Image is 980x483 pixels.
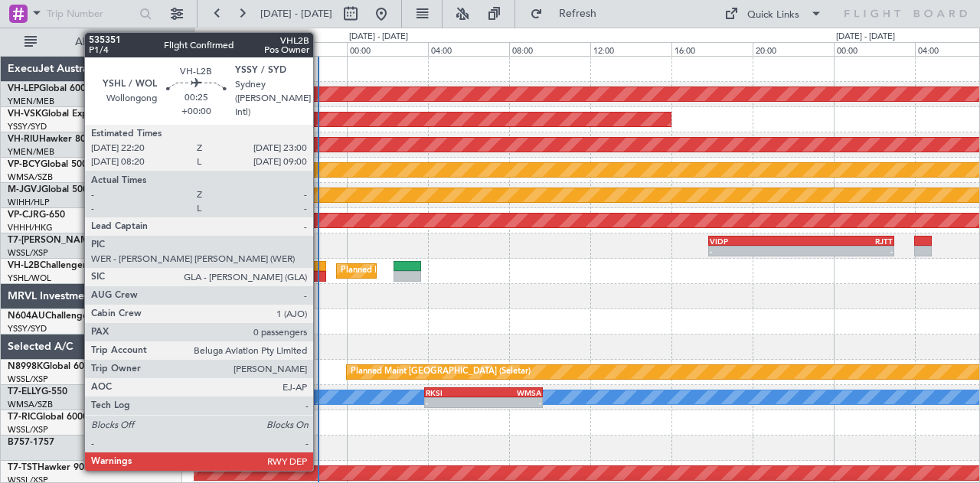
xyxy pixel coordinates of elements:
[8,236,149,245] a: T7-[PERSON_NAME]Global 7500
[8,312,111,321] a: N604AUChallenger 604
[671,42,753,56] div: 16:00
[8,424,48,436] a: WSSL/XSP
[590,42,671,56] div: 12:00
[8,312,45,321] span: N604AU
[8,387,67,397] a: T7-ELLYG-550
[8,135,103,144] a: VH-RIUHawker 800XP
[260,7,332,21] span: [DATE] - [DATE]
[8,261,40,270] span: VH-L2B
[351,361,531,383] div: Planned Maint [GEOGRAPHIC_DATA] (Seletar)
[8,109,126,119] a: VH-VSKGlobal Express XRS
[8,438,38,447] span: B757-1
[8,438,54,447] a: B757-1757
[8,413,88,422] a: T7-RICGlobal 6000
[523,2,615,26] button: Refresh
[802,246,893,256] div: -
[483,388,541,397] div: WMSA
[8,160,93,169] a: VP-BCYGlobal 5000
[8,247,48,259] a: WSSL/XSP
[8,222,53,233] a: VHHH/HKG
[8,210,65,220] a: VP-CJRG-650
[8,362,95,371] a: N8998KGlobal 6000
[266,42,347,56] div: 20:00
[341,259,518,282] div: Planned Maint Sydney ([PERSON_NAME] Intl)
[8,323,47,335] a: YSSY/SYD
[8,399,53,410] a: WMSA/SZB
[8,109,41,119] span: VH-VSK
[8,387,41,397] span: T7-ELLY
[197,31,256,44] div: [DATE] - [DATE]
[747,8,799,23] div: Quick Links
[185,42,266,56] div: 16:00
[8,185,93,194] a: M-JGVJGlobal 5000
[483,398,541,407] div: -
[8,84,39,93] span: VH-LEP
[40,37,162,47] span: All Aircraft
[8,197,50,208] a: WIHH/HLP
[8,413,36,422] span: T7-RIC
[8,135,39,144] span: VH-RIU
[8,96,54,107] a: YMEN/MEB
[8,171,53,183] a: WMSA/SZB
[347,42,428,56] div: 00:00
[426,388,484,397] div: RKSI
[710,246,802,256] div: -
[426,398,484,407] div: -
[8,236,96,245] span: T7-[PERSON_NAME]
[8,261,106,270] a: VH-L2BChallenger 604
[8,374,48,385] a: WSSL/XSP
[710,237,802,246] div: VIDP
[802,237,893,246] div: RJTT
[8,210,39,220] span: VP-CJR
[17,30,166,54] button: All Aircraft
[349,31,408,44] div: [DATE] - [DATE]
[546,8,610,19] span: Refresh
[8,160,41,169] span: VP-BCY
[8,463,38,472] span: T7-TST
[47,2,135,25] input: Trip Number
[8,146,54,158] a: YMEN/MEB
[8,273,51,284] a: YSHL/WOL
[428,42,509,56] div: 04:00
[8,121,47,132] a: YSSY/SYD
[8,362,43,371] span: N8998K
[753,42,834,56] div: 20:00
[8,185,41,194] span: M-JGVJ
[836,31,895,44] div: [DATE] - [DATE]
[8,463,101,472] a: T7-TSTHawker 900XP
[509,42,590,56] div: 08:00
[8,84,91,93] a: VH-LEPGlobal 6000
[834,42,915,56] div: 00:00
[717,2,830,26] button: Quick Links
